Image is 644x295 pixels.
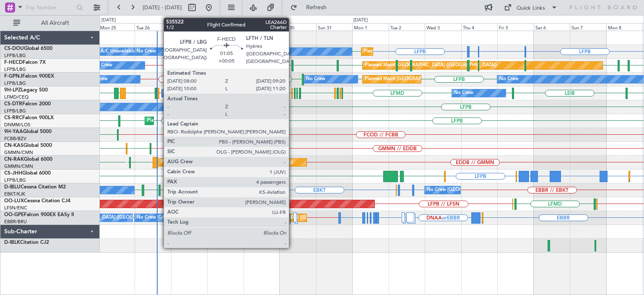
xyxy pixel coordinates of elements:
[22,20,88,26] span: All Aircraft
[4,129,52,134] a: 9H-YAAGlobal 5000
[4,212,24,217] span: OO-GPE
[4,88,48,93] a: 9H-LPZLegacy 500
[4,163,33,170] a: GMMN/CMN
[4,136,26,142] a: FCBB/BZV
[4,129,23,134] span: 9H-YAA
[4,74,54,79] a: F-GPNJFalcon 900EX
[143,4,182,11] span: [DATE] - [DATE]
[4,122,30,128] a: DNMM/LOS
[4,198,24,204] span: OO-LUX
[137,45,156,58] div: No Crew
[4,115,54,120] a: CS-RRCFalcon 900LX
[286,1,337,14] button: Refresh
[4,212,74,217] a: OO-GPEFalcon 900EX EASy II
[4,108,26,114] a: LFPB/LBG
[9,16,91,30] button: All Aircraft
[454,87,473,99] div: No Crew
[4,219,27,225] a: EBBR/BRU
[4,177,26,183] a: LFPB/LBG
[4,185,66,190] a: D-IBLUCessna Citation M2
[500,1,562,14] button: Quick Links
[389,23,425,31] div: Tue 2
[164,87,183,99] div: No Crew
[497,23,534,31] div: Fri 5
[4,102,22,107] span: CS-DTR
[161,156,293,169] div: Planned Maint [GEOGRAPHIC_DATA] ([GEOGRAPHIC_DATA])
[209,184,296,196] div: No Crew Kortrijk-[GEOGRAPHIC_DATA]
[147,115,279,127] div: Planned Maint [GEOGRAPHIC_DATA] ([GEOGRAPHIC_DATA])
[4,171,22,176] span: CS-JHH
[4,94,29,100] a: LFMD/CEQ
[4,143,23,148] span: CN-KAS
[244,23,280,31] div: Fri 29
[4,88,21,93] span: 9H-LPZ
[499,73,519,86] div: No Crew
[4,102,51,107] a: CS-DTRFalcon 2000
[570,23,606,31] div: Sun 7
[101,17,116,24] div: [DATE]
[135,23,171,31] div: Tue 26
[299,5,334,10] span: Refresh
[47,211,187,224] div: No Crew [GEOGRAPHIC_DATA] ([GEOGRAPHIC_DATA] National)
[461,23,498,31] div: Thu 4
[4,46,52,51] a: CS-DOUGlobal 6500
[137,211,277,224] div: No Crew [GEOGRAPHIC_DATA] ([GEOGRAPHIC_DATA] National)
[4,191,25,197] a: EBKT/KJK
[99,23,135,31] div: Mon 25
[365,59,497,72] div: Planned Maint [GEOGRAPHIC_DATA] ([GEOGRAPHIC_DATA])
[4,149,33,156] a: GMMN/CMN
[4,74,22,79] span: F-GPNJ
[4,171,51,176] a: CS-JHHGlobal 6000
[4,240,20,245] span: D-IBLK
[4,157,52,162] a: CN-RAKGlobal 6000
[4,60,46,65] a: F-HECDFalcon 7X
[4,46,24,51] span: CS-DOU
[4,198,70,204] a: OO-LUXCessna Citation CJ4
[353,17,368,24] div: [DATE]
[4,66,26,73] a: LFPB/LBG
[427,184,567,196] div: No Crew [GEOGRAPHIC_DATA] ([GEOGRAPHIC_DATA] National)
[171,23,208,31] div: Wed 27
[364,45,496,58] div: Planned Maint [GEOGRAPHIC_DATA] ([GEOGRAPHIC_DATA])
[220,115,352,127] div: Planned Maint [GEOGRAPHIC_DATA] ([GEOGRAPHIC_DATA])
[316,23,353,31] div: Sun 31
[4,115,22,120] span: CS-RRC
[4,240,49,245] a: D-IBLKCitation CJ2
[4,143,52,148] a: CN-KASGlobal 5000
[306,73,325,86] div: No Crew
[4,80,26,86] a: LFPB/LBG
[352,23,389,31] div: Mon 1
[4,60,23,65] span: F-HECD
[4,157,24,162] span: CN-RAK
[207,23,244,31] div: Thu 28
[534,23,570,31] div: Sat 6
[4,205,27,211] a: LFSN/ENC
[425,23,461,31] div: Wed 3
[365,73,497,86] div: Planned Maint [GEOGRAPHIC_DATA] ([GEOGRAPHIC_DATA])
[4,185,21,190] span: D-IBLU
[101,45,135,58] div: A/C Unavailable
[517,4,545,13] div: Quick Links
[280,23,316,31] div: Sat 30
[26,1,74,14] input: Trip Number
[606,23,643,31] div: Mon 8
[93,59,112,72] div: No Crew
[4,52,26,59] a: LFPB/LBG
